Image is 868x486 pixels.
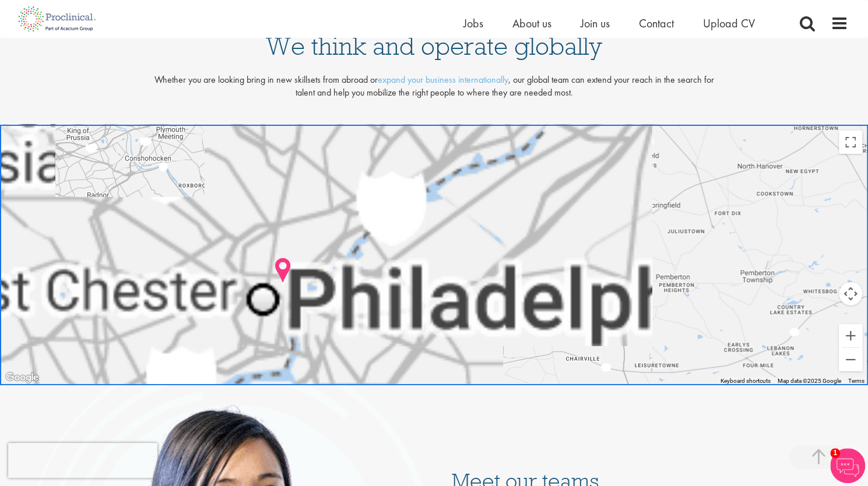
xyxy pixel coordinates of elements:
span: 1 [830,448,840,458]
button: Keyboard shortcuts [721,377,771,385]
iframe: reCAPTCHA [8,443,157,478]
a: Open this area in Google Maps (opens a new window) [3,370,41,385]
button: Map camera controls [839,282,862,305]
a: Terms (opens in new tab) [848,378,865,384]
a: Upload CV [703,16,755,31]
img: Google [3,370,41,385]
a: expand your business internationally [377,73,508,86]
p: Whether you are looking bring in new skillsets from abroad or , our global team can extend your r... [147,73,721,100]
button: Zoom in [839,324,862,347]
button: Zoom out [839,348,862,371]
img: Chatbot [830,448,865,483]
a: About us [512,16,551,31]
a: Jobs [463,16,483,31]
a: Contact [639,16,674,31]
a: Join us [581,16,610,31]
span: Map data ©2025 Google [778,378,841,384]
button: Toggle fullscreen view [839,131,862,154]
